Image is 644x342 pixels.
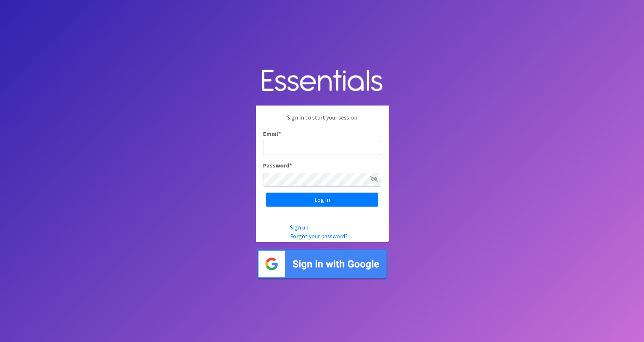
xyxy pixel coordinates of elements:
[278,130,281,137] abbr: required
[290,232,348,240] a: Forgot your password?
[256,248,389,280] img: Sign in with Google
[263,113,381,129] p: Sign in to start your session
[266,193,378,207] input: Log in
[263,161,292,170] label: Password
[290,224,309,231] a: Sign up
[289,162,292,169] abbr: required
[263,129,281,138] label: Email
[256,62,389,100] img: Human Essentials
